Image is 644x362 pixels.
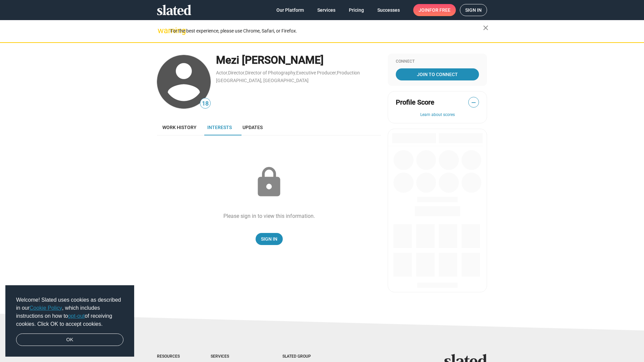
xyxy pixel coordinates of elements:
[158,26,166,35] mat-icon: warning
[377,4,400,16] span: Successes
[296,71,296,75] span: ,
[30,305,62,311] a: Cookie Policy
[465,4,482,16] span: Sign in
[157,354,184,359] div: Resources
[200,99,210,108] span: 18
[245,71,245,75] span: ,
[460,4,487,16] a: Sign in
[336,71,337,75] span: ,
[372,4,405,16] a: Successes
[349,4,364,16] span: Pricing
[397,68,478,80] span: Join To Connect
[162,125,197,130] span: Work history
[16,296,123,328] span: Welcome! Slated uses cookies as described in our , which includes instructions on how to of recei...
[261,233,277,245] span: Sign In
[396,59,479,64] div: Connect
[16,334,123,346] a: dismiss cookie message
[207,125,232,130] span: Interests
[157,119,202,135] a: Work history
[282,354,328,359] div: Slated Group
[170,26,483,36] div: For the best experience, please use Chrome, Safari, or Firefox.
[223,213,315,220] div: Please sign in to view this information.
[419,4,450,16] span: Join
[216,70,227,75] a: Actor
[396,98,434,107] span: Profile Score
[252,166,286,199] mat-icon: lock
[312,4,341,16] a: Services
[228,70,245,75] a: Director
[245,70,296,75] a: Director of Photography
[216,78,309,83] a: [GEOGRAPHIC_DATA], [GEOGRAPHIC_DATA]
[317,4,335,16] span: Services
[271,4,309,16] a: Our Platform
[276,4,304,16] span: Our Platform
[396,68,479,80] a: Join To Connect
[296,70,336,75] a: Executive Producer
[482,24,490,32] mat-icon: close
[211,354,256,359] div: Services
[202,119,237,135] a: Interests
[337,70,360,75] a: Production
[227,71,228,75] span: ,
[68,313,85,319] a: opt-out
[396,112,479,118] button: Learn about scores
[243,125,263,130] span: Updates
[343,4,369,16] a: Pricing
[256,233,283,245] a: Sign In
[237,119,268,135] a: Updates
[469,98,479,107] span: —
[413,4,456,16] a: Joinfor free
[429,4,450,16] span: for free
[5,285,134,357] div: cookieconsent
[216,53,381,67] div: Mezi [PERSON_NAME]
